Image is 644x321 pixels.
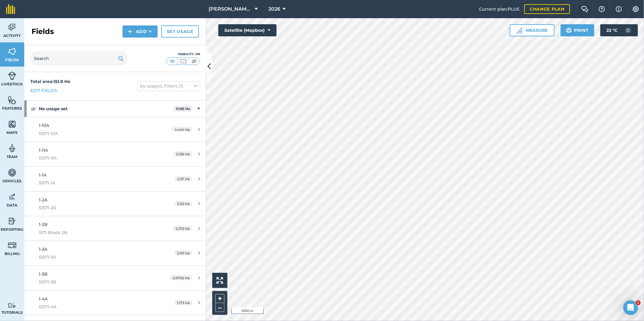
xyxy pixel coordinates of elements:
[39,279,153,285] span: 51571-3B
[8,95,16,104] img: svg+xml;base64,PHN2ZyB4bWxucz0iaHR0cDovL3d3dy53My5vcmcvMjAwMC9zdmciIHdpZHRoPSI1NiIgaGVpZ2h0PSI2MC...
[616,5,622,13] img: svg+xml;base64,PHN2ZyB4bWxucz0iaHR0cDovL3d3dy53My5vcmcvMjAwMC9zdmciIHdpZHRoPSIxNyIgaGVpZ2h0PSIxNy...
[176,107,190,111] strong: 31.85 Ha
[8,303,16,309] img: svg+xml;base64,PD94bWwgdmVyc2lvbj0iMS4wIiBlbmNvZGluZz0idXRmLTgiPz4KPCEtLSBHZW5lcmF0b3I6IEFkb2JlIE...
[172,127,192,132] span: 4.444 Ha
[170,275,192,280] span: 0.9702 Ha
[39,303,153,310] span: 51571-4A
[209,5,252,13] span: [PERSON_NAME] Farming
[561,24,595,36] button: Print
[24,101,206,117] div: No usage set31.85 Ha
[8,120,16,129] img: svg+xml;base64,PHN2ZyB4bWxucz0iaHR0cDovL3d3dy53My5vcmcvMjAwMC9zdmciIHdpZHRoPSI1NiIgaGVpZ2h0PSI2MC...
[39,172,46,178] span: 1-1A
[30,87,57,94] a: Edit fields
[39,296,48,302] span: 1-4A
[30,51,127,66] input: Search
[622,24,634,36] img: svg+xml;base64,PD94bWwgdmVyc2lvbj0iMS4wIiBlbmNvZGluZz0idXRmLTgiPz4KPCEtLSBHZW5lcmF0b3I6IEFkb2JlIE...
[137,81,200,91] button: By usages, Filters (1)
[510,24,555,36] button: Measure
[6,4,15,14] img: fieldmargin Logo
[30,79,70,84] strong: Total area : 151.8 Ha
[179,58,187,64] img: svg+xml;base64,PHN2ZyB4bWxucz0iaHR0cDovL3d3dy53My5vcmcvMjAwMC9zdmciIHdpZHRoPSI1MCIgaGVpZ2h0PSI0MC...
[598,6,605,12] img: A question mark icon
[39,155,153,161] span: 51571-11A
[39,130,153,137] span: 51571-10A
[8,192,16,201] img: svg+xml;base64,PD94bWwgdmVyc2lvbj0iMS4wIiBlbmNvZGluZz0idXRmLTgiPz4KPCEtLSBHZW5lcmF0b3I6IEFkb2JlIE...
[39,197,47,203] span: 1-2A
[8,47,16,56] img: svg+xml;base64,PHN2ZyB4bWxucz0iaHR0cDovL3d3dy53My5vcmcvMjAwMC9zdmciIHdpZHRoPSI1NiIgaGVpZ2h0PSI2MC...
[122,25,158,38] button: Add
[24,167,206,191] a: 1-1A51571-1A2.57 Ha
[636,300,641,305] span: 1
[174,300,192,305] span: 1.173 Ha
[24,241,206,266] a: 1-3A51571-3A2.511 Ha
[161,25,199,38] a: Set usage
[8,23,16,32] img: svg+xml;base64,PD94bWwgdmVyc2lvbj0iMS4wIiBlbmNvZGluZz0idXRmLTgiPz4KPCEtLSBHZW5lcmF0b3I6IEFkb2JlIE...
[174,201,192,206] span: 3.112 Ha
[600,24,638,36] button: 22 °C
[173,226,192,231] span: 2.275 Ha
[216,277,223,284] img: Four arrows, one pointing top left, one top right, one bottom right and the last bottom left
[39,229,153,236] span: 1571 Block 2B
[118,55,124,62] img: svg+xml;base64,PHN2ZyB4bWxucz0iaHR0cDovL3d3dy53My5vcmcvMjAwMC9zdmciIHdpZHRoPSIxOSIgaGVpZ2h0PSIyNC...
[8,217,16,226] img: svg+xml;base64,PD94bWwgdmVyc2lvbj0iMS4wIiBlbmNvZGluZz0idXRmLTgiPz4KPCEtLSBHZW5lcmF0b3I6IEFkb2JlIE...
[215,303,224,312] button: –
[166,52,200,57] div: Visibility: On
[39,271,48,277] span: 1-3B
[623,300,638,315] iframe: Intercom live chat
[524,4,570,14] a: Change plan
[24,216,206,241] a: 1-2B1571 Block 2B2.275 Ha
[39,254,153,260] span: 51571-3A
[31,105,36,112] img: svg+xml;base64,PHN2ZyB4bWxucz0iaHR0cDovL3d3dy53My5vcmcvMjAwMC9zdmciIHdpZHRoPSIxOCIgaGVpZ2h0PSIyNC...
[32,27,54,36] h2: Fields
[173,151,192,157] span: 5.136 Ha
[8,168,16,177] img: svg+xml;base64,PD94bWwgdmVyc2lvbj0iMS4wIiBlbmNvZGluZz0idXRmLTgiPz4KPCEtLSBHZW5lcmF0b3I6IEFkb2JlIE...
[215,294,224,303] button: +
[566,27,572,34] img: svg+xml;base64,PHN2ZyB4bWxucz0iaHR0cDovL3d3dy53My5vcmcvMjAwMC9zdmciIHdpZHRoPSIxOSIgaGVpZ2h0PSIyNC...
[479,6,519,12] span: Current plan : PLUS
[218,24,277,36] button: Satellite (Mapbox)
[175,176,192,181] span: 2.57 Ha
[8,71,16,80] img: svg+xml;base64,PD94bWwgdmVyc2lvbj0iMS4wIiBlbmNvZGluZz0idXRmLTgiPz4KPCEtLSBHZW5lcmF0b3I6IEFkb2JlIE...
[39,147,48,153] span: 1-11A
[24,142,206,167] a: 1-11A51571-11A5.136 Ha
[174,250,192,256] span: 2.511 Ha
[24,266,206,290] a: 1-3B51571-3B0.9702 Ha
[24,117,206,142] a: 1-10A51571-10A4.444 Ha
[24,291,206,315] a: 1-4A51571-4A1.173 Ha
[581,6,589,12] img: Two speech bubbles overlapping with the left bubble in the forefront
[39,247,47,252] span: 1-3A
[39,180,153,186] span: 51571-1A
[606,24,617,36] span: 22 ° C
[190,58,198,64] img: svg+xml;base64,PHN2ZyB4bWxucz0iaHR0cDovL3d3dy53My5vcmcvMjAwMC9zdmciIHdpZHRoPSI1MCIgaGVpZ2h0PSI0MC...
[8,144,16,153] img: svg+xml;base64,PD94bWwgdmVyc2lvbj0iMS4wIiBlbmNvZGluZz0idXRmLTgiPz4KPCEtLSBHZW5lcmF0b3I6IEFkb2JlIE...
[39,222,48,227] span: 1-2B
[632,6,639,12] img: A cog icon
[24,192,206,216] a: 1-2A51571-2A3.112 Ha
[128,28,132,35] img: svg+xml;base64,PHN2ZyB4bWxucz0iaHR0cDovL3d3dy53My5vcmcvMjAwMC9zdmciIHdpZHRoPSIxNCIgaGVpZ2h0PSIyNC...
[39,123,49,128] span: 1-10A
[39,204,153,211] span: 51571-2A
[39,101,173,117] strong: No usage set
[8,241,16,250] img: svg+xml;base64,PD94bWwgdmVyc2lvbj0iMS4wIiBlbmNvZGluZz0idXRmLTgiPz4KPCEtLSBHZW5lcmF0b3I6IEFkb2JlIE...
[169,58,176,64] img: svg+xml;base64,PHN2ZyB4bWxucz0iaHR0cDovL3d3dy53My5vcmcvMjAwMC9zdmciIHdpZHRoPSI1MCIgaGVpZ2h0PSI0MC...
[516,27,522,33] img: Ruler icon
[269,5,280,13] span: 2026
